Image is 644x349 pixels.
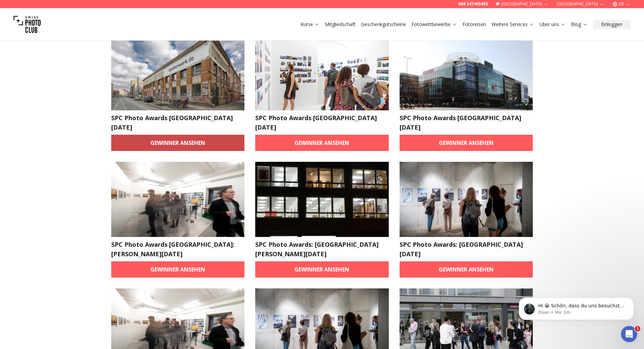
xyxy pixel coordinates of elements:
a: Blog [571,21,588,28]
a: Geschenkgutscheine [361,21,406,28]
h2: SPC Photo Awards: [GEOGRAPHIC_DATA] [PERSON_NAME][DATE] [255,240,389,259]
h2: SPC Photo Awards [GEOGRAPHIC_DATA] [DATE] [111,113,245,132]
h2: SPC Photo Awards: [GEOGRAPHIC_DATA] [DATE] [400,240,533,259]
img: SPC Photo Awards Zürich: März 2025 [111,162,245,237]
img: SPC Photo Awards HAMBURG April 2025 [400,35,533,110]
span: 1 [635,326,640,331]
a: Gewinner ansehen [400,135,533,151]
a: Gewinner ansehen [400,261,533,278]
img: SPC Photo Awards: KÖLN März 2025 [255,162,389,237]
h2: SPC Photo Awards [GEOGRAPHIC_DATA] [DATE] [255,113,389,132]
button: Über uns [537,20,568,29]
img: SPC Photo Awards MÜNCHEN April 2025 [255,35,389,110]
a: Gewinner ansehen [255,261,389,278]
h2: SPC Photo Awards [GEOGRAPHIC_DATA] [DATE] [400,113,533,132]
button: Fotoreisen [460,20,489,29]
h2: SPC Photo Awards [GEOGRAPHIC_DATA]: [PERSON_NAME][DATE] [111,240,245,259]
a: Fotoreisen [462,21,486,28]
iframe: Intercom notifications Nachricht [509,283,644,331]
img: SPC Photo Awards LEIPZIG Mai 2025 [111,35,245,110]
img: Swiss photo club [14,11,41,38]
iframe: Intercom live chat [621,326,637,342]
button: Kurse [298,20,322,29]
a: Fotowettbewerbe [411,21,457,28]
a: Gewinner ansehen [111,135,245,151]
a: Über uns [540,21,566,28]
button: Weitere Services [489,20,537,29]
img: SPC Photo Awards: STUTTGART Februar 2025 [400,162,533,237]
a: Gewinner ansehen [255,135,389,151]
button: Mitgliedschaft [322,20,358,29]
button: Einloggen [593,20,630,29]
a: Weitere Services [492,21,534,28]
button: Fotowettbewerbe [409,20,460,29]
a: Kurse [301,21,319,28]
a: 069 247495455 [458,1,488,7]
button: Blog [568,20,590,29]
a: Gewinner ansehen [111,261,245,278]
a: Mitgliedschaft [325,21,356,28]
button: Geschenkgutscheine [358,20,409,29]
